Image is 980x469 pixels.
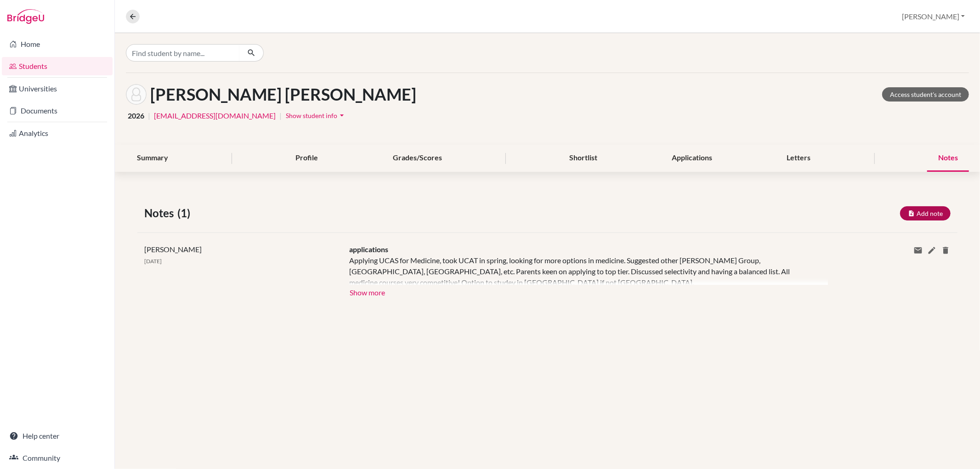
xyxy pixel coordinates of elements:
button: Add note [900,206,951,220]
h1: [PERSON_NAME] [PERSON_NAME] [150,85,416,104]
a: Students [2,57,113,75]
div: Applications [661,145,723,172]
div: Summary [126,145,179,172]
div: Profile [284,145,329,172]
span: | [279,110,282,121]
div: Letters [776,145,822,172]
a: Access student's account [882,87,969,102]
span: Notes [144,205,177,221]
img: Jin Xuan Charlene Cheong's avatar [126,84,147,105]
a: Universities [2,79,113,98]
a: Community [2,449,113,467]
a: [EMAIL_ADDRESS][DOMAIN_NAME] [154,110,276,121]
a: Home [2,35,113,53]
div: Applying UCAS for Medicine, took UCAT in spring, looking for more options in medicine. Suggested ... [349,255,814,285]
span: applications [349,245,388,254]
button: [PERSON_NAME] [898,8,969,25]
div: Notes [927,145,969,172]
span: [DATE] [144,258,162,265]
span: Show student info [286,112,337,119]
div: Grades/Scores [382,145,453,172]
span: (1) [177,205,194,221]
span: 2026 [128,110,144,121]
button: Show more [349,285,385,299]
a: Analytics [2,124,113,142]
span: | [148,110,150,121]
i: arrow_drop_down [337,111,346,120]
input: Find student by name... [126,44,240,62]
img: Bridge-U [7,9,44,24]
div: Shortlist [558,145,608,172]
a: Documents [2,102,113,120]
button: Show student infoarrow_drop_down [285,108,347,123]
a: Help center [2,427,113,445]
span: [PERSON_NAME] [144,245,202,254]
